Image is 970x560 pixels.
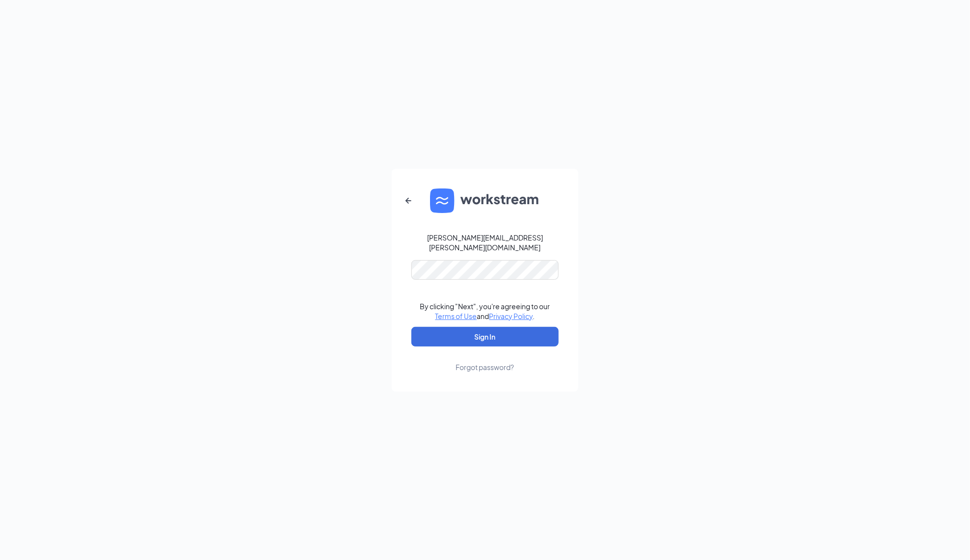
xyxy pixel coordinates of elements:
img: WS logo and Workstream text [430,188,540,213]
button: Sign In [411,327,559,347]
div: Forgot password? [456,362,514,372]
div: By clicking "Next", you're agreeing to our and . [420,301,550,321]
a: Terms of Use [435,312,477,320]
a: Privacy Policy [489,312,533,320]
a: Forgot password? [456,347,514,372]
button: ArrowLeftNew [397,189,420,213]
div: [PERSON_NAME][EMAIL_ADDRESS][PERSON_NAME][DOMAIN_NAME] [411,233,559,252]
svg: ArrowLeftNew [403,195,414,207]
